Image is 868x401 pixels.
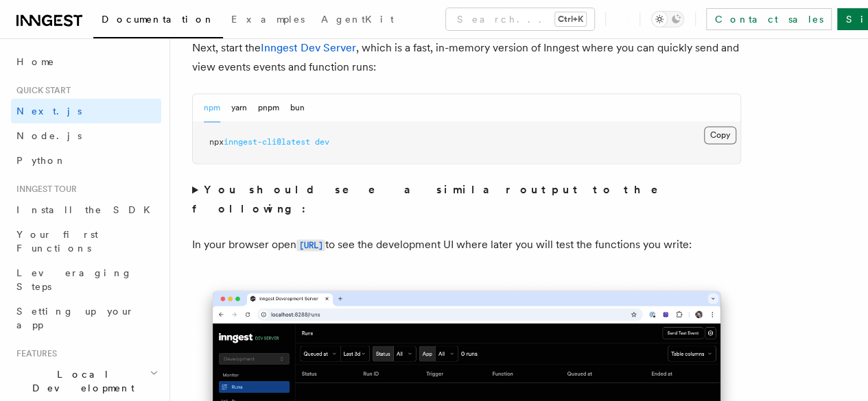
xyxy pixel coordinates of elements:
kbd: Ctrl+K [555,12,586,26]
span: Next.js [16,106,82,117]
span: inngest-cli@latest [224,137,310,147]
span: Features [11,348,57,359]
span: Inngest tour [11,184,77,195]
a: AgentKit [313,4,402,37]
a: [URL] [296,238,325,251]
button: npm [204,94,220,122]
button: Local Development [11,362,161,400]
span: Home [16,55,55,69]
a: Documentation [93,4,223,38]
span: Python [16,155,67,166]
summary: You should see a similar output to the following: [192,180,741,219]
a: Inngest Dev Server [261,41,356,54]
span: Setting up your app [16,306,134,330]
span: Your first Functions [16,229,98,254]
a: Setting up your app [11,299,161,337]
span: dev [315,137,329,147]
span: Install the SDK [16,204,159,215]
a: Node.js [11,123,161,148]
a: Next.js [11,99,161,123]
button: bun [290,94,305,122]
span: Examples [231,14,305,25]
a: Leveraging Steps [11,260,161,299]
span: Quick start [11,85,71,96]
a: Home [11,49,161,74]
button: pnpm [258,94,279,122]
button: Copy [704,126,736,144]
a: Python [11,148,161,173]
a: Contact sales [706,8,832,30]
a: Your first Functions [11,222,161,260]
span: Local Development [11,367,150,395]
a: Examples [223,4,313,37]
span: AgentKit [321,14,394,25]
span: npx [209,137,224,147]
code: [URL] [296,239,325,251]
button: yarn [231,94,247,122]
span: Leveraging Steps [16,267,132,292]
p: In your browser open to see the development UI where later you will test the functions you write: [192,235,741,255]
button: Search...Ctrl+K [446,8,594,30]
button: Toggle dark mode [651,11,684,27]
span: Documentation [102,14,215,25]
span: Node.js [16,130,82,141]
p: Next, start the , which is a fast, in-memory version of Inngest where you can quickly send and vi... [192,38,741,77]
a: Install the SDK [11,197,161,222]
strong: You should see a similar output to the following: [192,183,677,215]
